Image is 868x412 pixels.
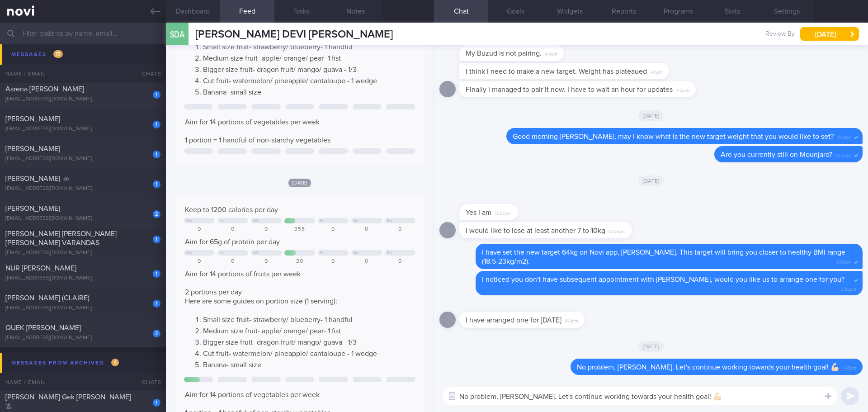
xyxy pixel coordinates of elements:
li: Small size fruit- strawberry/ blueberry- 1 handful [203,313,415,324]
div: 1 [153,270,160,278]
div: Messages from Archived [9,357,121,369]
span: 4 [111,359,119,366]
div: Mo [186,251,193,256]
span: [DATE] [638,175,664,186]
div: Fr [320,218,324,223]
span: [PERSON_NAME] [5,56,60,63]
div: 2 [153,210,160,218]
span: Review By [765,30,795,38]
span: No problem, [PERSON_NAME]. Let's continue working towards your health goal! 💪🏻 [577,364,840,371]
span: Yes I am [466,209,491,216]
div: 0 [385,258,415,265]
div: 6 [153,61,160,69]
span: [DATE] [288,179,311,187]
span: 10:32am [836,150,852,159]
div: [EMAIL_ADDRESS][DOMAIN_NAME] [5,96,160,103]
span: 1 portion = 1 handful of non-starchy vegetables [185,137,330,144]
div: Su [387,218,392,223]
span: [PERSON_NAME] (CLAIRE) [5,294,90,302]
span: Aim for 14 portions of fruits per week [185,270,301,278]
span: 4:41pm [565,316,578,324]
div: 1 [153,121,160,128]
div: 1 [153,300,160,308]
li: Bigger size fruit- dragon fruit/ mango/ guava - 1/3 [203,63,415,74]
div: 0 [318,258,349,265]
button: [DATE] [800,27,859,41]
div: Fr [320,251,324,256]
div: Sa [354,251,359,256]
div: 0 [318,226,349,233]
li: Cut fruit- watermelon/ pineapple/ cantaloupe - 1 wedge [203,347,415,358]
li: Cut fruit- watermelon/ pineapple/ cantaloupe - 1 wedge [203,74,415,85]
span: 2:05pm [836,257,852,265]
div: 0 [251,226,282,233]
div: 2 [153,330,160,337]
div: 1 [153,151,160,158]
div: 0 [217,258,248,265]
div: 0 [351,258,382,265]
span: 2 portions per day [185,289,242,296]
div: Chats [130,373,166,391]
span: 1:43pm [843,363,856,371]
div: Tu [220,251,224,256]
span: Are you currently still on Mounjaro? [721,151,832,158]
div: 1 [153,399,160,407]
span: My Buzud is not pairing. [466,50,542,57]
span: [PERSON_NAME] [5,115,60,123]
div: We [253,218,259,223]
span: 12:56pm [609,226,626,235]
div: Sa [354,218,359,223]
span: NUR [PERSON_NAME] [5,265,76,272]
span: I have set the new target 64kg on Novi app, [PERSON_NAME]. This target will bring you closer to h... [482,249,845,265]
span: 2:08pm [841,284,856,293]
span: 12:56pm [495,208,512,217]
div: 1 [153,236,160,243]
div: 0 [385,226,415,233]
span: [PERSON_NAME] [5,205,60,212]
div: [EMAIL_ADDRESS][DOMAIN_NAME] [5,126,160,133]
span: I would like to lose at least another 7 to 10kg [466,227,605,234]
div: [EMAIL_ADDRESS][DOMAIN_NAME] [5,250,160,256]
span: QUEK [PERSON_NAME] [5,324,81,331]
span: Asrena [PERSON_NAME] [5,85,84,93]
span: Keep to 1200 calories per day [185,206,278,213]
span: I noticed you don't have subsequent appointment with [PERSON_NAME], would you like us to arrange ... [482,276,844,283]
div: 20 [284,258,315,265]
div: SDA [164,17,191,52]
div: 355 [284,226,315,233]
div: [EMAIL_ADDRESS][DOMAIN_NAME] [5,215,160,222]
span: [PERSON_NAME] Gek [PERSON_NAME] [5,393,131,401]
span: Here are some guides on portion size (1 serving): [185,298,337,305]
li: Medium size fruit- apple/ orange/ pear- 1 fist [203,324,415,336]
span: 4:11pm [651,67,663,76]
span: 10:31am [837,132,852,141]
span: Aim for 65g of protein per day [185,238,280,246]
span: Finally I managed to pair it now. I have to wait an hour for updates [466,86,673,93]
span: [DATE] [638,110,664,121]
span: Aim for 14 portions of vegetables per week [185,391,320,398]
div: 0 [184,226,215,233]
li: Medium size fruit- apple/ orange/ pear- 1 fist [203,52,415,63]
div: 0 [217,226,248,233]
li: Small size fruit- strawberry/ blueberry- 1 handful [203,40,415,52]
div: [EMAIL_ADDRESS][DOMAIN_NAME] [5,185,160,192]
div: Su [387,251,392,256]
div: 0 [351,226,382,233]
div: [EMAIL_ADDRESS][DOMAIN_NAME] [5,66,160,73]
div: We [253,251,259,256]
span: [PERSON_NAME] [5,175,60,182]
div: Mo [186,218,193,223]
div: [EMAIL_ADDRESS][DOMAIN_NAME] [5,156,160,162]
div: 1 [153,91,160,99]
div: [EMAIL_ADDRESS][DOMAIN_NAME] [5,275,160,282]
span: I have arranged one for [DATE] [466,317,561,324]
li: Bigger size fruit- dragon fruit/ mango/ guava - 1/3 [203,336,415,347]
span: [PERSON_NAME] DEVI [PERSON_NAME] [195,29,393,40]
li: Banana- small size [203,358,415,369]
span: 4:11pm [545,49,557,57]
span: 4:13pm [676,85,689,94]
div: 1 [153,180,160,188]
div: Tu [220,218,224,223]
span: [PERSON_NAME] [PERSON_NAME] [PERSON_NAME] VARANDAS [5,230,117,246]
span: [DATE] [638,341,664,352]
